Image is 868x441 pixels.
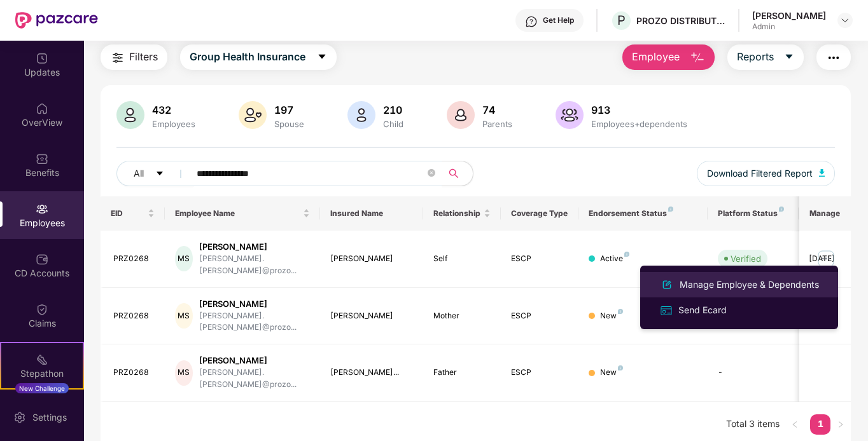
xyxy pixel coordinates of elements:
[690,50,705,65] img: svg+xml;base64,PHN2ZyB4bWxucz0iaHR0cDovL3d3dy53My5vcmcvMjAwMC9zdmciIHhtbG5zOnhsaW5rPSJodHRwOi8vd3...
[330,253,414,265] div: [PERSON_NAME]
[36,203,48,215] img: svg+xml;base64,PHN2ZyBpZD0iRW1wbG95ZWVzIiB4bWxucz0iaHR0cDovL3d3dy53My5vcmcvMjAwMC9zdmciIHdpZHRoPS...
[677,278,822,292] div: Manage Employee & Dependents
[199,253,310,277] div: [PERSON_NAME].[PERSON_NAME]@prozo...
[239,101,267,129] img: svg+xml;base64,PHN2ZyB4bWxucz0iaHR0cDovL3d3dy53My5vcmcvMjAwMC9zdmciIHhtbG5zOnhsaW5rPSJodHRwOi8vd3...
[433,310,491,322] div: Mother
[810,414,830,433] a: 1
[317,51,327,63] span: caret-down
[618,309,623,314] img: svg+xml;base64,PHN2ZyB4bWxucz0iaHR0cDovL3d3dy53My5vcmcvMjAwMC9zdmciIHdpZHRoPSI4IiBoZWlnaHQ9IjgiIH...
[347,101,375,129] img: svg+xml;base64,PHN2ZyB4bWxucz0iaHR0cDovL3d3dy53My5vcmcvMjAwMC9zdmciIHhtbG5zOnhsaW5rPSJodHRwOi8vd3...
[29,411,71,424] div: Settings
[791,421,799,428] span: left
[330,310,414,322] div: [PERSON_NAME]
[272,104,307,116] div: 197
[116,161,194,186] button: Allcaret-down
[101,44,167,70] button: Filters
[36,102,48,115] img: svg+xml;base64,PHN2ZyBpZD0iSG9tZSIgeG1sbnM9Imh0dHA6Ly93d3cudzMub3JnLzIwMDAvc3ZnIiB3aWR0aD0iMjAiIG...
[272,119,307,129] div: Spouse
[199,367,310,391] div: [PERSON_NAME].[PERSON_NAME]@prozo...
[659,304,673,318] img: svg+xml;base64,PHN2ZyB4bWxucz0iaHR0cDovL3d3dy53My5vcmcvMjAwMC9zdmciIHdpZHRoPSIxNiIgaGVpZ2h0PSIxNi...
[428,168,435,180] span: close-circle
[1,367,83,380] div: Stepathon
[708,344,798,402] td: -
[784,51,794,63] span: caret-down
[731,252,761,265] div: Verified
[543,15,574,25] div: Get Help
[110,50,125,65] img: svg+xml;base64,PHN2ZyB4bWxucz0iaHR0cDovL3d3dy53My5vcmcvMjAwMC9zdmciIHdpZHRoPSIyNCIgaGVpZ2h0PSIyNC...
[632,49,680,65] span: Employee
[330,367,414,379] div: [PERSON_NAME]...
[826,50,841,65] img: svg+xml;base64,PHN2ZyB4bWxucz0iaHR0cDovL3d3dy53My5vcmcvMjAwMC9zdmciIHdpZHRoPSIyNCIgaGVpZ2h0PSIyNC...
[423,196,501,231] th: Relationship
[511,310,568,322] div: ESCP
[785,414,805,435] button: left
[707,166,813,180] span: Download Filtered Report
[113,367,155,379] div: PRZ0268
[501,196,578,231] th: Coverage Type
[134,166,144,180] span: All
[381,119,406,129] div: Child
[726,414,780,435] li: Total 3 items
[589,104,690,116] div: 913
[837,421,844,428] span: right
[116,101,144,129] img: svg+xml;base64,PHN2ZyB4bWxucz0iaHR0cDovL3d3dy53My5vcmcvMjAwMC9zdmciIHhtbG5zOnhsaW5rPSJodHRwOi8vd3...
[113,253,155,265] div: PRZ0268
[36,353,48,366] img: svg+xml;base64,PHN2ZyB4bWxucz0iaHR0cDovL3d3dy53My5vcmcvMjAwMC9zdmciIHdpZHRoPSIyMSIgaGVpZ2h0PSIyMC...
[101,196,165,231] th: EID
[785,414,805,435] li: Previous Page
[624,252,629,257] img: svg+xml;base64,PHN2ZyB4bWxucz0iaHR0cDovL3d3dy53My5vcmcvMjAwMC9zdmciIHdpZHRoPSI4IiBoZWlnaHQ9IjgiIH...
[320,196,424,231] th: Insured Name
[636,15,725,27] div: PROZO DISTRIBUTION PRIVATE LIMITED
[15,383,69,393] div: New Challenge
[381,104,406,116] div: 210
[600,367,623,379] div: New
[113,310,155,322] div: PRZ0268
[442,161,473,186] button: search
[816,248,836,269] img: manageButton
[830,414,851,435] button: right
[190,49,305,65] span: Group Health Insurance
[442,168,466,179] span: search
[718,208,788,219] div: Platform Status
[36,303,48,316] img: svg+xml;base64,PHN2ZyBpZD0iQ2xhaW0iIHhtbG5zPSJodHRwOi8vd3d3LnczLm9yZy8yMDAwL3N2ZyIgd2lkdGg9IjIwIi...
[668,207,673,212] img: svg+xml;base64,PHN2ZyB4bWxucz0iaHR0cDovL3d3dy53My5vcmcvMjAwMC9zdmciIHdpZHRoPSI4IiBoZWlnaHQ9IjgiIH...
[659,277,675,292] img: svg+xml;base64,PHN2ZyB4bWxucz0iaHR0cDovL3d3dy53My5vcmcvMjAwMC9zdmciIHhtbG5zOnhsaW5rPSJodHRwOi8vd3...
[165,196,320,231] th: Employee Name
[622,44,715,70] button: Employee
[150,104,198,116] div: 432
[433,253,491,265] div: Self
[180,44,337,70] button: Group Health Insurancecaret-down
[433,208,481,219] span: Relationship
[150,119,198,129] div: Employees
[511,253,568,265] div: ESCP
[175,360,192,386] div: MS
[556,101,584,129] img: svg+xml;base64,PHN2ZyB4bWxucz0iaHR0cDovL3d3dy53My5vcmcvMjAwMC9zdmciIHhtbG5zOnhsaW5rPSJodHRwOi8vd3...
[511,367,568,379] div: ESCP
[600,310,623,322] div: New
[199,310,310,334] div: [PERSON_NAME].[PERSON_NAME]@prozo...
[752,10,826,22] div: [PERSON_NAME]
[799,196,851,231] th: Manage
[199,241,310,253] div: [PERSON_NAME]
[175,246,192,271] div: MS
[819,169,825,177] img: svg+xml;base64,PHN2ZyB4bWxucz0iaHR0cDovL3d3dy53My5vcmcvMjAwMC9zdmciIHhtbG5zOnhsaW5rPSJodHRwOi8vd3...
[36,52,48,65] img: svg+xml;base64,PHN2ZyBpZD0iVXBkYXRlZCIgeG1sbnM9Imh0dHA6Ly93d3cudzMub3JnLzIwMDAvc3ZnIiB3aWR0aD0iMj...
[589,208,697,219] div: Endorsement Status
[697,161,836,186] button: Download Filtered Report
[111,208,146,219] span: EID
[830,414,851,435] li: Next Page
[589,119,690,129] div: Employees+dependents
[480,119,515,129] div: Parents
[175,303,192,329] div: MS
[618,365,623,370] img: svg+xml;base64,PHN2ZyB4bWxucz0iaHR0cDovL3d3dy53My5vcmcvMjAwMC9zdmciIHdpZHRoPSI4IiBoZWlnaHQ9IjgiIH...
[433,367,491,379] div: Father
[600,253,629,265] div: Active
[155,169,164,179] span: caret-down
[36,253,48,266] img: svg+xml;base64,PHN2ZyBpZD0iQ0RfQWNjb3VudHMiIGRhdGEtbmFtZT0iQ0QgQWNjb3VudHMiIHhtbG5zPSJodHRwOi8vd3...
[480,104,515,116] div: 74
[617,13,626,28] span: P
[840,15,850,25] img: svg+xml;base64,PHN2ZyBpZD0iRHJvcGRvd24tMzJ4MzIiIHhtbG5zPSJodHRwOi8vd3d3LnczLm9yZy8yMDAwL3N2ZyIgd2...
[199,298,310,310] div: [PERSON_NAME]
[727,44,804,70] button: Reportscaret-down
[676,303,729,317] div: Send Ecard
